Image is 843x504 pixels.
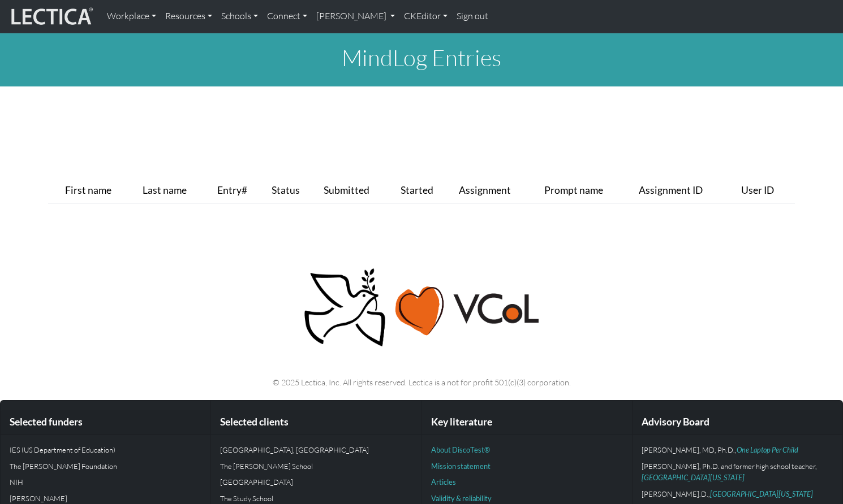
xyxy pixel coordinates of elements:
a: Schools [217,5,263,28]
th: First name [61,178,138,203]
img: Peace, love, VCoL [300,267,543,349]
div: Selected funders [1,410,210,435]
th: User ID [737,178,795,203]
a: Workplace [102,5,161,28]
p: The [PERSON_NAME] Foundation [10,460,201,472]
th: Last name [138,178,212,203]
th: Status [267,178,319,203]
th: Assignment [454,178,540,203]
p: [PERSON_NAME].D., [642,488,833,499]
a: Articles [431,477,456,486]
p: [PERSON_NAME], Ph.D. and former high school teacher, [642,460,833,484]
div: Selected clients [211,410,421,435]
a: About DiscoTest® [431,445,490,454]
a: Connect [263,5,312,28]
p: IES (US Department of Education) [10,444,201,455]
div: Advisory Board [633,410,842,435]
th: Submitted [319,178,395,203]
p: NIH [10,476,201,488]
a: Resources [161,5,217,28]
p: [PERSON_NAME], MD, Ph.D., [642,444,833,455]
th: Prompt name [540,178,635,203]
a: [GEOGRAPHIC_DATA][US_STATE] [710,489,813,498]
a: CKEditor [399,5,452,28]
p: [GEOGRAPHIC_DATA], [GEOGRAPHIC_DATA] [220,444,412,455]
p: [GEOGRAPHIC_DATA] [220,476,412,488]
a: [GEOGRAPHIC_DATA][US_STATE] [642,473,745,482]
a: [PERSON_NAME] [312,5,399,28]
p: The [PERSON_NAME] School [220,460,412,472]
div: Key literature [422,410,632,435]
p: © 2025 Lectica, Inc. All rights reserved. Lectica is a not for profit 501(c)(3) corporation. [55,376,788,389]
th: Assignment ID [634,178,736,203]
a: Sign out [452,5,493,28]
a: Mission statement [431,462,491,471]
p: [PERSON_NAME] [10,493,201,504]
th: Entry# [213,178,267,203]
img: lecticalive [8,6,93,27]
th: Started [396,178,454,203]
p: The Study School [220,493,412,504]
a: Validity & reliability [431,494,492,503]
a: One Laptop Per Child [737,445,798,454]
